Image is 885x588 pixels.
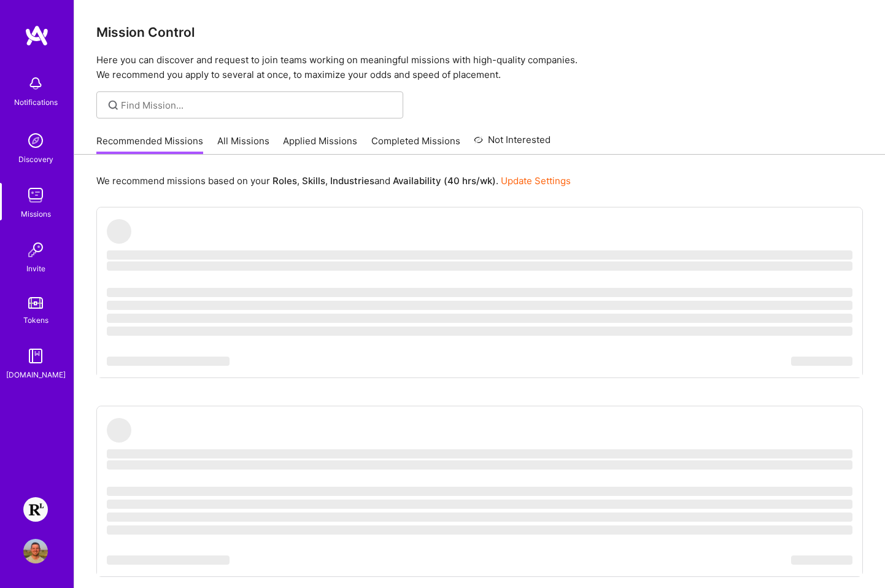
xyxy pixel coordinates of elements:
[330,175,374,187] b: Industries
[21,207,51,220] div: Missions
[474,133,551,155] a: Not Interested
[14,96,58,109] div: Notifications
[23,183,48,207] img: teamwork
[272,175,297,187] b: Roles
[23,497,48,522] img: Resilience Lab: Building a Health Tech Platform
[18,153,53,166] div: Discovery
[23,314,48,327] div: Tokens
[121,99,394,112] input: Find Mission...
[393,175,496,187] b: Availability (40 hrs/wk)
[20,497,51,522] a: Resilience Lab: Building a Health Tech Platform
[23,238,48,262] img: Invite
[23,344,48,368] img: guide book
[28,297,43,309] img: tokens
[20,539,51,563] a: User Avatar
[283,134,357,155] a: Applied Missions
[217,134,269,155] a: All Missions
[96,25,863,40] h3: Mission Control
[6,368,66,381] div: [DOMAIN_NAME]
[23,539,48,563] img: User Avatar
[302,175,325,187] b: Skills
[96,174,571,187] p: We recommend missions based on your , , and .
[96,53,863,82] p: Here you can discover and request to join teams working on meaningful missions with high-quality ...
[23,71,48,96] img: bell
[23,128,48,153] img: discovery
[106,98,120,112] i: icon SearchGrey
[501,175,571,187] a: Update Settings
[96,134,203,155] a: Recommended Missions
[26,262,45,275] div: Invite
[25,25,49,47] img: logo
[371,134,460,155] a: Completed Missions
